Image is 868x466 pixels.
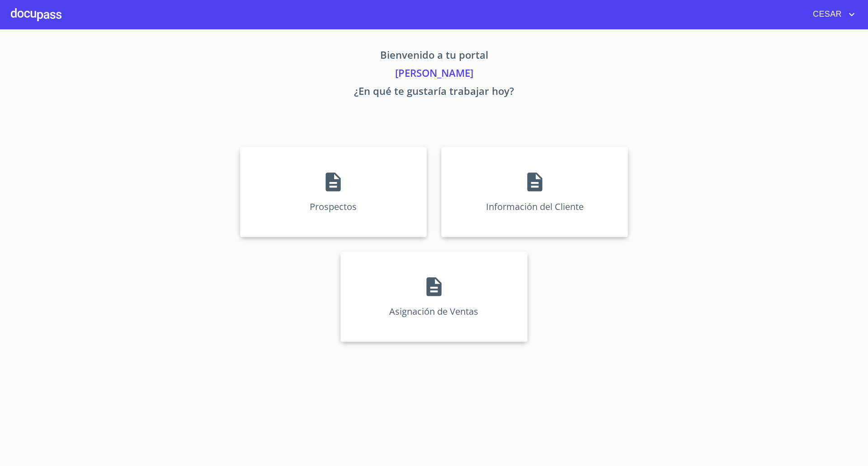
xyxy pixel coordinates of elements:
[389,305,478,317] p: Asignación de Ventas
[156,84,712,102] p: ¿En qué te gustaría trabajar hoy?
[806,7,846,22] span: CESAR
[486,200,584,213] p: Información del Cliente
[806,7,857,22] button: account of current user
[156,65,712,84] p: [PERSON_NAME]
[310,200,357,213] p: Prospectos
[156,47,712,65] p: Bienvenido a tu portal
